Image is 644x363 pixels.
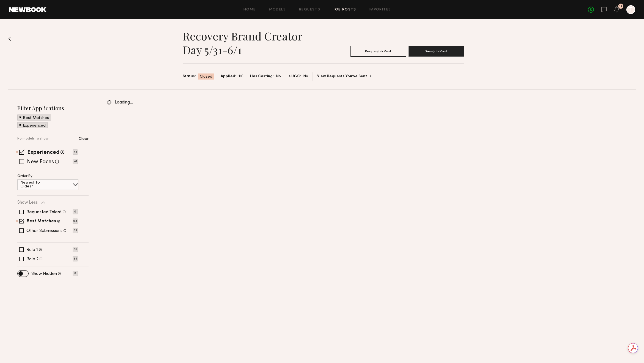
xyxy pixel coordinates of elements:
[409,46,464,57] button: View Job Post
[20,181,53,189] p: Newest to Oldest
[250,73,274,80] span: Has Casting:
[26,210,62,214] label: Requested Talent
[79,137,89,141] p: Clear
[276,73,281,80] span: No
[299,8,320,12] a: Requests
[200,74,212,80] span: Closed
[303,73,308,80] span: No
[23,124,46,128] p: Experienced
[269,8,286,12] a: Models
[115,100,133,105] span: Loading…
[73,247,78,252] p: 31
[17,174,32,178] p: Order By
[26,257,39,261] label: Role 2
[17,137,48,141] p: No models to show
[183,73,196,80] span: Status:
[17,200,38,205] p: Show Less
[350,46,406,57] button: ReopenJob Post
[221,73,236,80] span: Applied:
[8,37,11,41] img: Back to previous page
[317,75,371,78] a: View Requests You’ve Sent
[619,5,623,8] div: 17
[73,271,78,276] p: 0
[73,149,78,155] p: 75
[239,73,243,80] span: 116
[287,73,301,80] span: Is UGC:
[369,8,391,12] a: Favorites
[333,8,356,12] a: Job Posts
[23,116,49,120] p: Best Matches
[183,29,324,57] h1: Recovery Brand Creator Day 5/31-6/1
[73,159,78,164] p: 41
[27,219,56,224] label: Best Matches
[26,229,62,233] label: Other Submissions
[73,256,78,261] p: 85
[73,209,78,214] p: 0
[73,228,78,233] p: 52
[27,159,54,165] label: New Faces
[17,104,89,112] h2: Filter Applications
[243,8,256,12] a: Home
[31,272,57,276] label: Show Hidden
[73,219,78,224] p: 64
[626,5,635,14] a: T
[26,248,38,252] label: Role 1
[27,150,59,155] label: Experienced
